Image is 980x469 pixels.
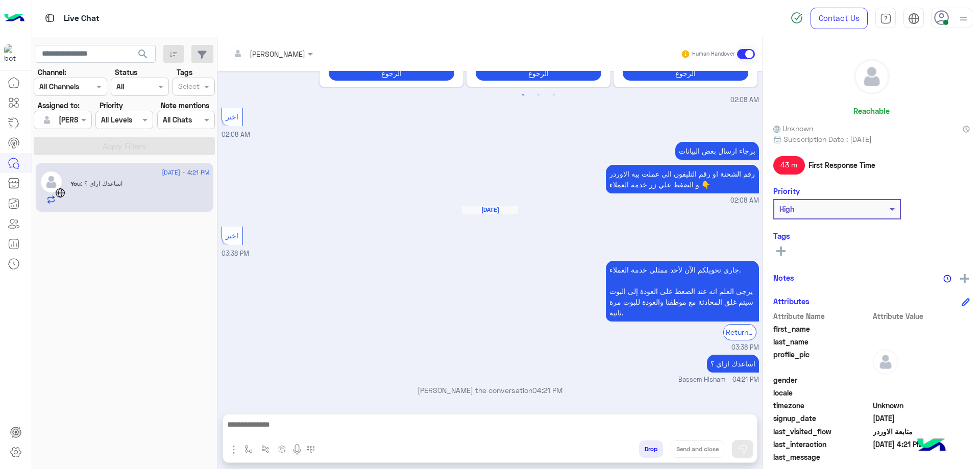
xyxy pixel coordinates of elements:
[131,45,156,67] button: search
[873,349,898,375] img: defaultAdmin.png
[257,440,274,457] button: Trigger scenario
[773,336,871,347] span: last_name
[162,168,209,177] span: [DATE] - 4:21 PM
[137,48,149,60] span: search
[40,113,54,127] img: defaultAdmin.png
[853,106,890,115] h6: Reachable
[773,273,794,282] h6: Notes
[773,186,800,195] h6: Priority
[549,90,559,101] button: 3 of 2
[873,413,970,424] span: 2025-08-11T23:07:44.541Z
[873,439,970,450] span: 2025-08-28T13:21:25.045Z
[81,180,122,187] span: اساعدك ازاي ؟
[731,343,759,353] span: 03:38 PM
[773,311,871,322] span: Attribute Name
[161,100,209,111] label: Note mentions
[854,59,889,94] img: defaultAdmin.png
[738,444,748,454] img: send message
[228,443,240,456] img: send attachment
[115,67,137,78] label: Status
[226,112,238,121] span: اختر
[226,231,238,240] span: اختر
[623,66,748,81] button: الرجوع
[64,12,100,26] p: Live Chat
[307,446,315,454] img: make a call
[38,100,80,111] label: Assigned to:
[4,8,24,29] img: Logo
[773,156,805,175] span: 43 m
[773,231,970,240] h6: Tags
[533,90,544,101] button: 2 of 2
[791,12,803,24] img: spinner
[100,100,123,111] label: Priority
[960,274,969,283] img: add
[707,355,759,373] p: 28/8/2025, 4:21 PM
[38,67,66,78] label: Channel:
[773,400,871,411] span: timezone
[723,324,756,340] div: Return to Bot
[462,206,518,213] h6: [DATE]
[875,8,896,29] a: tab
[261,445,269,453] img: Trigger scenario
[329,66,454,81] button: الرجوع
[671,440,724,458] button: Send and close
[222,250,249,257] span: 03:38 PM
[4,44,22,63] img: 713415422032625
[278,445,286,453] img: create order
[773,426,871,437] span: last_visited_flow
[692,50,735,58] small: Human Handover
[34,137,215,155] button: Apply Filters
[222,385,759,396] p: [PERSON_NAME] the conversation
[811,8,868,29] a: Contact Us
[873,452,970,462] span: null
[873,311,970,322] span: Attribute Value
[43,12,56,24] img: tab
[274,440,291,457] button: create order
[476,66,601,81] button: الرجوع
[70,180,81,187] span: You
[773,439,871,450] span: last_interaction
[606,261,759,322] p: 28/8/2025, 3:38 PM
[222,131,250,138] span: 02:08 AM
[773,324,871,334] span: first_name
[177,67,192,78] label: Tags
[518,90,528,101] button: 1 of 2
[873,387,970,398] span: null
[730,196,759,206] span: 02:08 AM
[908,13,920,24] img: tab
[773,387,871,398] span: locale
[730,95,759,105] span: 02:08 AM
[244,445,253,453] img: select flow
[606,165,759,193] p: 12/8/2025, 2:08 AM
[957,12,970,25] img: profile
[55,188,65,198] img: WebChat
[40,170,63,193] img: defaultAdmin.png
[773,123,813,134] span: Unknown
[808,160,875,170] span: First Response Time
[291,443,303,456] img: send voice note
[873,375,970,385] span: null
[532,386,562,394] span: 04:21 PM
[773,413,871,424] span: signup_date
[678,375,759,385] span: Bassem Hisham - 04:21 PM
[639,440,663,458] button: Drop
[914,428,949,464] img: hulul-logo.png
[773,452,871,462] span: last_message
[773,375,871,385] span: gender
[773,349,871,373] span: profile_pic
[873,400,970,411] span: Unknown
[943,275,951,283] img: notes
[873,426,970,437] span: متابعة الاوردر
[773,297,810,306] h6: Attributes
[675,142,759,160] p: 12/8/2025, 2:08 AM
[880,13,892,24] img: tab
[240,440,257,457] button: select flow
[177,81,200,94] div: Select
[783,134,872,144] span: Subscription Date : [DATE]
